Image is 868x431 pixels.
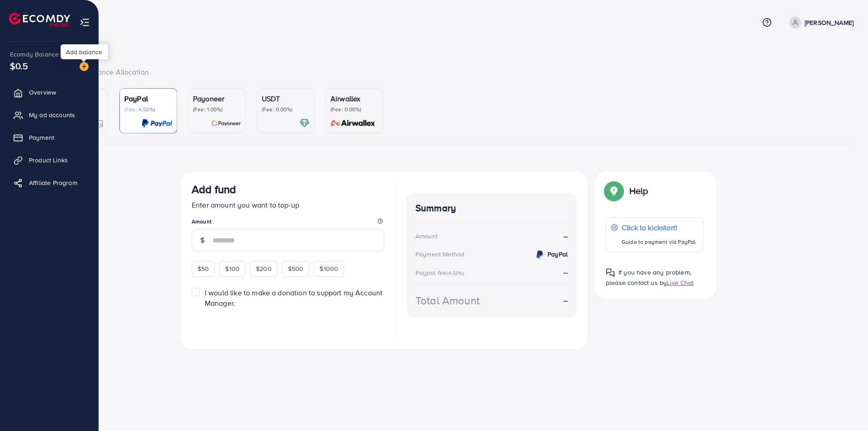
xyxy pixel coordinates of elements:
[205,288,382,308] span: I would like to make a donation to support my Account Manager.
[629,185,648,196] p: Help
[7,174,92,192] a: Affiliate Program
[415,203,568,214] h4: Summary
[415,293,480,308] div: Total Amount
[29,178,77,187] span: Affiliate Program
[7,106,92,124] a: My ad accounts
[330,93,378,104] p: Airwallex
[415,232,438,241] div: Amount
[330,106,378,113] p: (Fee: 0.00%)
[10,50,59,59] span: Ecomdy Balance
[415,250,464,259] div: Payment Method
[142,118,172,128] img: card
[192,183,236,196] h3: Add fund
[256,264,272,273] span: $200
[29,133,54,142] span: Payment
[29,88,56,97] span: Overview
[124,106,172,113] p: (Fee: 4.50%)
[80,17,90,28] img: menu
[193,93,241,104] p: Payoneer
[29,110,75,119] span: My ad accounts
[80,62,89,71] img: image
[193,106,241,113] p: (Fee: 1.00%)
[622,222,695,233] p: Click to kickstart!
[51,67,854,77] div: Back to Balance Allocation
[29,156,68,165] span: Product Links
[299,118,310,128] img: card
[667,278,693,287] span: Live Chat
[262,106,310,113] p: (Fee: 0.00%)
[563,267,568,277] strong: --
[10,59,28,72] span: $0.5
[447,270,464,277] small: (4.50%)
[192,218,384,229] legend: Amount
[606,268,691,287] span: If you have any problem, please contact us by
[192,199,384,210] p: Enter amount you want to top-up
[211,118,241,128] img: card
[786,17,854,28] a: [PERSON_NAME]
[320,264,338,273] span: $1000
[124,93,172,104] p: PayPal
[288,264,304,273] span: $500
[328,118,378,128] img: card
[9,13,70,27] img: logo
[415,268,467,277] div: Paypal fee
[830,390,861,424] iframe: Chat
[606,183,622,199] img: Popup guide
[534,249,545,260] img: credit
[7,83,92,101] a: Overview
[547,250,568,259] strong: PayPal
[622,237,695,247] p: Guide to payment via PayPal
[61,44,108,59] div: Add balance
[7,128,92,147] a: Payment
[225,264,240,273] span: $100
[262,93,310,104] p: USDT
[563,231,568,242] strong: --
[805,17,854,28] p: [PERSON_NAME]
[7,151,92,169] a: Product Links
[606,268,615,277] img: Popup guide
[563,295,568,306] strong: --
[198,264,209,273] span: $50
